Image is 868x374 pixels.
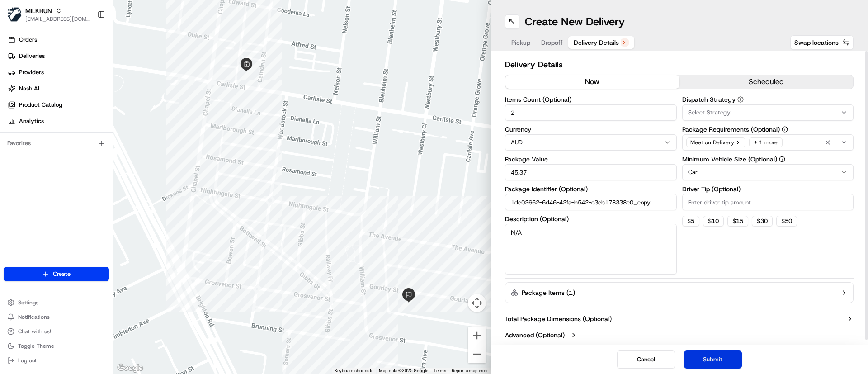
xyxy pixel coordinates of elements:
[505,314,854,323] button: Total Package Dimensions (Optional)
[682,194,854,210] input: Enter driver tip amount
[505,58,854,71] h2: Delivery Details
[468,294,486,312] button: Map camera controls
[505,224,677,275] textarea: N/A
[18,328,51,335] span: Chat with us!
[115,362,145,374] img: Google
[749,137,783,147] div: + 1 more
[794,38,839,47] span: Swap locations
[18,342,54,350] span: Toggle Theme
[688,109,731,117] span: Select Strategy
[19,101,62,109] span: Product Catalog
[18,299,38,306] span: Settings
[379,368,428,373] span: Map data ©2025 Google
[19,85,39,93] span: Nash AI
[468,327,486,345] button: Zoom in
[779,156,785,162] button: Minimum Vehicle Size (Optional)
[25,15,90,23] button: [EMAIL_ADDRESS][DOMAIN_NAME]
[790,35,854,50] button: Swap locations
[468,345,486,363] button: Zoom out
[682,126,854,133] label: Package Requirements (Optional)
[18,357,37,364] span: Log out
[452,368,488,373] a: Report a map error
[4,340,109,352] button: Toggle Theme
[682,96,854,103] label: Dispatch Strategy
[19,117,44,125] span: Analytics
[7,7,22,22] img: MILKRUN
[505,186,677,192] label: Package Identifier (Optional)
[115,362,145,374] a: Open this area in Google Maps (opens a new window)
[53,270,71,278] span: Create
[525,14,625,29] h1: Create New Delivery
[505,282,854,303] button: Package Items (1)
[4,81,113,96] a: Nash AI
[505,194,677,210] input: Enter package identifier
[335,368,373,374] button: Keyboard shortcuts
[782,126,788,133] button: Package Requirements (Optional)
[682,134,854,151] button: Meet on Delivery+ 1 more
[4,296,109,309] button: Settings
[19,68,44,76] span: Providers
[4,114,113,128] a: Analytics
[4,136,109,151] div: Favorites
[4,33,113,47] a: Orders
[4,354,109,367] button: Log out
[505,75,679,89] button: now
[682,156,854,162] label: Minimum Vehicle Size (Optional)
[522,288,575,297] label: Package Items ( 1 )
[505,331,565,340] label: Advanced (Optional)
[505,126,677,133] label: Currency
[682,216,699,227] button: $5
[4,65,113,80] a: Providers
[752,216,773,227] button: $30
[505,156,677,162] label: Package Value
[4,325,109,338] button: Chat with us!
[682,186,854,192] label: Driver Tip (Optional)
[505,164,677,180] input: Enter package value
[776,216,797,227] button: $50
[505,104,677,121] input: Enter number of items
[679,75,854,89] button: scheduled
[574,38,619,47] span: Delivery Details
[505,314,612,323] label: Total Package Dimensions (Optional)
[703,216,724,227] button: $10
[4,4,94,25] button: MILKRUNMILKRUN[EMAIL_ADDRESS][DOMAIN_NAME]
[4,49,113,63] a: Deliveries
[541,38,563,47] span: Dropoff
[4,98,113,112] a: Product Catalog
[690,139,734,146] span: Meet on Delivery
[511,38,530,47] span: Pickup
[19,52,45,60] span: Deliveries
[25,6,52,15] button: MILKRUN
[617,350,675,369] button: Cancel
[505,96,677,103] label: Items Count (Optional)
[684,350,742,369] button: Submit
[4,267,109,281] button: Create
[682,104,854,121] button: Select Strategy
[737,96,744,103] button: Dispatch Strategy
[19,36,37,44] span: Orders
[4,311,109,323] button: Notifications
[727,216,748,227] button: $15
[434,368,446,373] a: Terms
[18,313,50,321] span: Notifications
[505,331,854,340] button: Advanced (Optional)
[505,216,677,222] label: Description (Optional)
